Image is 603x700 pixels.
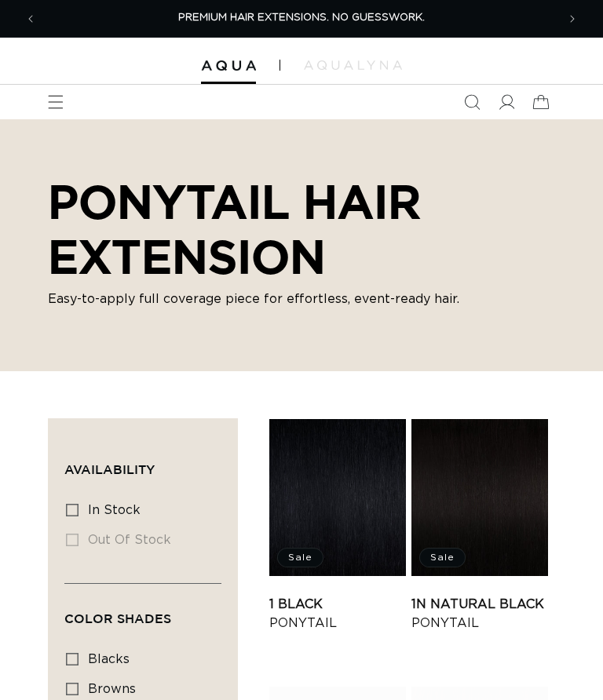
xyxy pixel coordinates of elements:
a: 1N Natural Black Ponytail [411,595,548,633]
span: PREMIUM HAIR EXTENSIONS. NO GUESSWORK. [178,13,425,23]
summary: Menu [38,85,73,119]
button: Next announcement [555,2,590,36]
span: In stock [88,504,141,516]
span: browns [88,683,136,695]
img: Aqua Hair Extensions [201,60,256,71]
span: blacks [88,653,130,665]
span: Availability [64,462,155,476]
h2: PONYTAIL HAIR EXTENSION [48,174,555,283]
button: Previous announcement [13,2,48,36]
a: 1 Black Ponytail [269,595,406,633]
summary: Search [455,85,489,119]
img: aqualyna.com [304,60,402,70]
summary: Color Shades (0 selected) [64,584,221,640]
span: Color Shades [64,611,171,625]
p: Easy-to-apply full coverage piece for effortless, event-ready hair. [48,290,555,308]
summary: Availability (0 selected) [64,435,221,491]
